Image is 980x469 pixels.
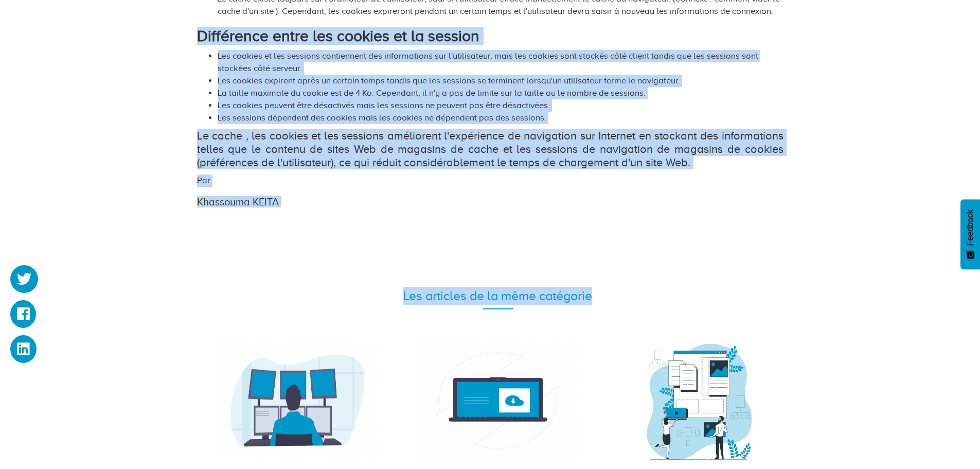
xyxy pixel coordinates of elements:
li: La taille maximale du cookie est de 4 Ko. Cependant, il n'y a pas de limite sur la taille ou le n... [218,87,783,99]
img: Qu'est-ce qu'un développeur Web Full-Stack ? [215,341,380,460]
li: Les sessions dépendent des cookies mais les cookies ne dépendent pas des sessions. [218,112,783,124]
p: Le cache , les cookies et les sessions améliorent l'expérience de navigation sur Internet en stoc... [197,129,783,169]
img: Comment un site Web peut améliorer la visibilité en ligne d'une entreprise ? [616,341,781,460]
span: Feedback [966,210,975,246]
li: Les cookies peuvent être désactivés mais les sessions ne peuvent pas être désactivées. [218,99,783,112]
div: Les articles de la même catégorie [205,287,791,305]
li: Les cookies expirent après un certain temps tandis que les sessions se terminent lorsqu'un utilis... [218,75,783,87]
h3: Khassouma KEITA [197,196,683,207]
li: Les cookies et les sessions contiennent des informations sur l'utilisateur, mais les cookies sont... [218,50,783,75]
strong: Différence entre les cookies et la session [197,27,479,45]
iframe: Drift Widget Chat Controller [929,418,968,457]
img: Les avantages d'utiliser un CDN [416,341,580,460]
div: Par [189,175,691,210]
button: Feedback - Afficher l’enquête [960,199,980,269]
